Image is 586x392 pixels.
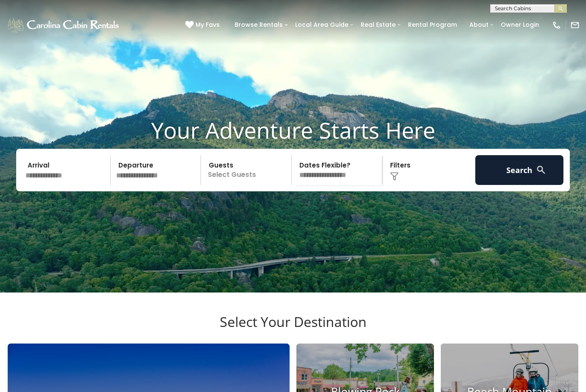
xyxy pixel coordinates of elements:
[404,18,461,31] a: Rental Program
[356,18,400,31] a: Real Estate
[6,314,580,344] h3: Select Your Destination
[291,18,353,31] a: Local Area Guide
[390,172,399,181] img: filter--v1.png
[552,20,561,30] img: phone-regular-white.png
[6,17,121,34] img: White-1-1-2.png
[230,18,287,31] a: Browse Rentals
[185,20,222,30] a: My Favs
[204,155,291,185] p: Select Guests
[195,20,220,29] span: My Favs
[536,165,546,175] img: search-regular-white.png
[465,18,493,31] a: About
[497,18,543,31] a: Owner Login
[6,117,580,143] h1: Your Adventure Starts Here
[475,155,563,185] button: Search
[570,20,580,30] img: mail-regular-white.png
